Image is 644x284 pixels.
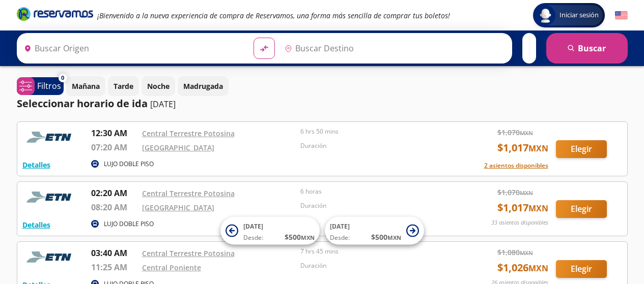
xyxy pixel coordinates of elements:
[555,10,603,20] span: Iniciar sesión
[528,263,548,274] small: MXN
[142,143,214,152] a: [GEOGRAPHIC_DATA]
[371,232,401,242] span: $ 500
[300,261,454,270] p: Duración
[243,233,263,242] span: Desde:
[104,219,154,229] p: LUJO DOBLE PISO
[220,217,320,245] button: [DATE]Desde:$500MXN
[243,222,263,231] span: [DATE]
[325,217,424,245] button: [DATE]Desde:$500MXN
[497,200,548,215] span: $ 1,017
[142,129,235,138] a: Central Terrestre Potosina
[520,249,533,257] small: MXN
[281,36,507,61] input: Buscar Destino
[104,160,154,169] p: LUJO DOBLE PISO
[91,187,137,199] p: 02:20 AM
[66,76,105,96] button: Mañana
[17,96,148,111] p: Seleccionar horario de ida
[22,219,50,230] button: Detalles
[91,127,137,139] p: 12:30 AM
[20,36,246,61] input: Buscar Origen
[285,232,315,242] span: $ 500
[520,189,533,197] small: MXN
[497,187,533,198] span: $ 1,070
[491,218,548,227] p: 33 asientos disponibles
[150,98,176,110] p: [DATE]
[484,161,548,170] button: 2 asientos disponibles
[497,127,533,138] span: $ 1,070
[142,248,235,258] a: Central Terrestre Potosina
[142,263,201,272] a: Central Poniente
[300,187,454,196] p: 6 horas
[300,247,454,256] p: 7 hrs 45 mins
[183,81,223,91] p: Madrugada
[497,260,548,275] span: $ 1,026
[61,74,64,82] span: 0
[114,81,133,91] p: Tarde
[546,33,628,64] button: Buscar
[300,141,454,150] p: Duración
[528,203,548,214] small: MXN
[387,234,401,241] small: MXN
[17,6,93,21] i: Brand Logo
[91,141,137,153] p: 07:20 AM
[91,247,137,259] p: 03:40 AM
[97,11,450,20] em: ¡Bienvenido a la nueva experiencia de compra de Reservamos, una forma más sencilla de comprar tus...
[330,222,350,231] span: [DATE]
[17,6,93,24] a: Brand Logo
[497,140,548,155] span: $ 1,017
[91,201,137,213] p: 08:20 AM
[556,140,607,158] button: Elegir
[528,143,548,154] small: MXN
[37,80,61,92] p: Filtros
[497,247,533,258] span: $ 1,080
[330,233,350,242] span: Desde:
[22,247,78,267] img: RESERVAMOS
[72,81,100,91] p: Mañana
[300,127,454,136] p: 6 hrs 50 mins
[22,187,78,207] img: RESERVAMOS
[142,76,175,96] button: Noche
[301,234,315,241] small: MXN
[142,203,214,212] a: [GEOGRAPHIC_DATA]
[556,200,607,218] button: Elegir
[615,9,628,22] button: English
[91,261,137,273] p: 11:25 AM
[22,160,50,170] button: Detalles
[178,76,229,96] button: Madrugada
[108,76,139,96] button: Tarde
[556,260,607,278] button: Elegir
[147,81,170,91] p: Noche
[142,188,235,198] a: Central Terrestre Potosina
[17,77,64,95] button: 0Filtros
[520,129,533,137] small: MXN
[22,127,78,147] img: RESERVAMOS
[300,201,454,210] p: Duración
